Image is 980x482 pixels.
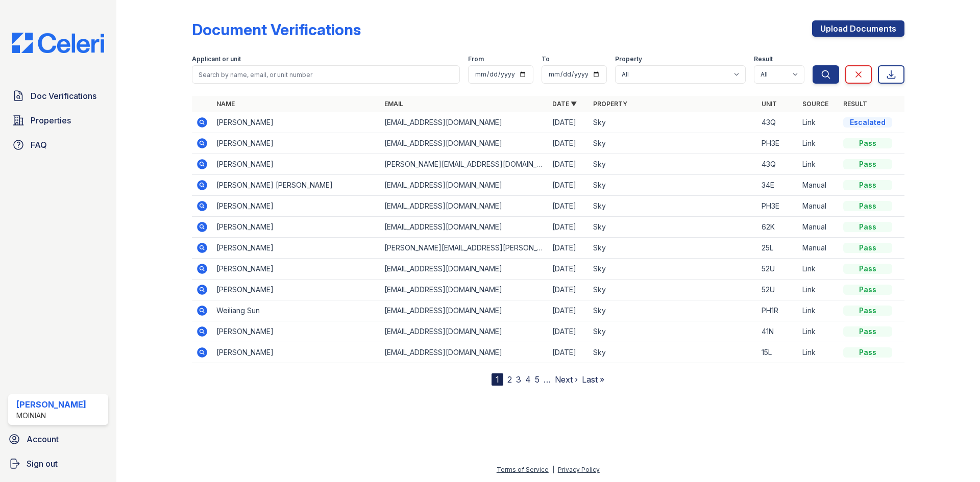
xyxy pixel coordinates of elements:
td: Link [798,300,839,321]
td: [DATE] [548,112,589,133]
div: 1 [492,373,503,386]
td: [DATE] [548,238,589,259]
td: [PERSON_NAME] [212,238,380,259]
div: | [552,466,554,473]
a: 2 [507,374,512,385]
div: Pass [843,180,892,190]
div: Escalated [843,117,892,128]
td: [DATE] [548,280,589,300]
input: Search by name, email, or unit number [192,65,460,84]
td: Sky [589,280,757,300]
label: Property [615,55,642,63]
td: 43Q [757,154,798,175]
a: Sign out [4,453,112,474]
td: [EMAIL_ADDRESS][DOMAIN_NAME] [380,342,548,363]
td: PH3E [757,196,798,217]
a: Unit [762,100,777,108]
td: [DATE] [548,300,589,321]
div: Pass [843,159,892,169]
td: [PERSON_NAME] [212,196,380,217]
td: 62K [757,217,798,238]
td: [DATE] [548,259,589,280]
a: Terms of Service [497,466,549,473]
td: [PERSON_NAME][EMAIL_ADDRESS][DOMAIN_NAME] [380,154,548,175]
td: Sky [589,217,757,238]
a: Privacy Policy [558,466,600,473]
div: Pass [843,326,892,337]
td: [EMAIL_ADDRESS][DOMAIN_NAME] [380,300,548,321]
div: [PERSON_NAME] [16,398,86,411]
td: 25L [757,238,798,259]
td: [DATE] [548,321,589,342]
span: … [544,373,551,386]
a: Properties [8,110,108,131]
td: [PERSON_NAME] [PERSON_NAME] [212,175,380,196]
div: Pass [843,201,892,211]
div: Pass [843,222,892,232]
td: Link [798,321,839,342]
td: [PERSON_NAME] [212,154,380,175]
a: Email [384,100,403,108]
td: 15L [757,342,798,363]
td: Manual [798,196,839,217]
td: [EMAIL_ADDRESS][DOMAIN_NAME] [380,259,548,280]
a: 5 [535,374,540,385]
td: [PERSON_NAME] [212,133,380,154]
td: [PERSON_NAME] [212,280,380,300]
a: 3 [516,374,521,385]
a: Next › [555,374,578,385]
td: Sky [589,300,757,321]
a: Doc Verifications [8,86,108,106]
label: To [542,55,550,63]
td: Weiliang Sun [212,300,380,321]
td: Sky [589,238,757,259]
td: [EMAIL_ADDRESS][DOMAIN_NAME] [380,112,548,133]
td: Sky [589,154,757,175]
td: [DATE] [548,342,589,363]
td: [PERSON_NAME] [212,342,380,363]
td: [PERSON_NAME][EMAIL_ADDRESS][PERSON_NAME][DOMAIN_NAME] [380,238,548,259]
td: [EMAIL_ADDRESS][DOMAIN_NAME] [380,321,548,342]
td: Sky [589,175,757,196]
span: Doc Verifications [31,90,96,102]
td: 52U [757,259,798,280]
td: Sky [589,133,757,154]
td: 41N [757,321,798,342]
span: Properties [31,114,71,126]
td: Link [798,154,839,175]
td: [PERSON_NAME] [212,112,380,133]
td: PH3E [757,133,798,154]
td: PH1R [757,300,798,321]
td: Link [798,259,839,280]
td: Sky [589,259,757,280]
td: 34E [757,175,798,196]
td: Link [798,280,839,300]
td: Manual [798,238,839,259]
img: CE_Logo_Blue-a8612792a0a2168367f1c8372b55b34899dd931a85d93a1a3d3e32e68fde9ad4.png [4,33,112,53]
label: Result [754,55,773,63]
a: Date ▼ [552,100,577,108]
label: From [468,55,484,63]
div: Moinian [16,411,86,421]
td: [EMAIL_ADDRESS][DOMAIN_NAME] [380,280,548,300]
td: [DATE] [548,217,589,238]
td: Link [798,112,839,133]
a: Result [843,100,867,108]
label: Applicant or unit [192,55,241,63]
td: Manual [798,175,839,196]
div: Pass [843,243,892,253]
td: Manual [798,217,839,238]
a: Upload Documents [812,20,904,37]
a: Last » [582,374,604,385]
td: [EMAIL_ADDRESS][DOMAIN_NAME] [380,196,548,217]
div: Document Verifications [192,20,361,39]
td: [EMAIL_ADDRESS][DOMAIN_NAME] [380,175,548,196]
td: Link [798,342,839,363]
td: [EMAIL_ADDRESS][DOMAIN_NAME] [380,133,548,154]
td: Sky [589,196,757,217]
td: Sky [589,321,757,342]
a: FAQ [8,135,108,155]
td: Sky [589,342,757,363]
td: [DATE] [548,154,589,175]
